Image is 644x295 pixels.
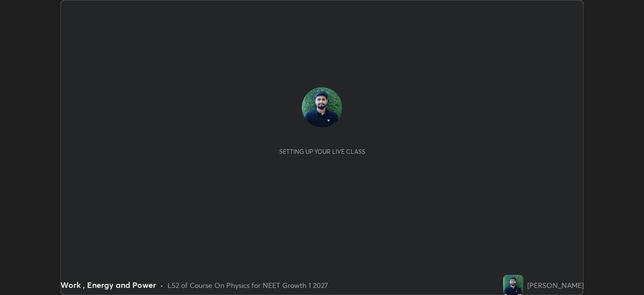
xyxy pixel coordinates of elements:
[160,280,164,290] div: •
[503,275,523,295] img: 77ba4126559f4ddba4dd2c35227dad6a.jpg
[527,280,584,290] div: [PERSON_NAME]
[168,280,328,290] div: L52 of Course On Physics for NEET Growth 1 2027
[302,87,342,128] img: 77ba4126559f4ddba4dd2c35227dad6a.jpg
[60,279,156,291] div: Work , Energy and Power
[279,148,365,155] div: Setting up your live class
